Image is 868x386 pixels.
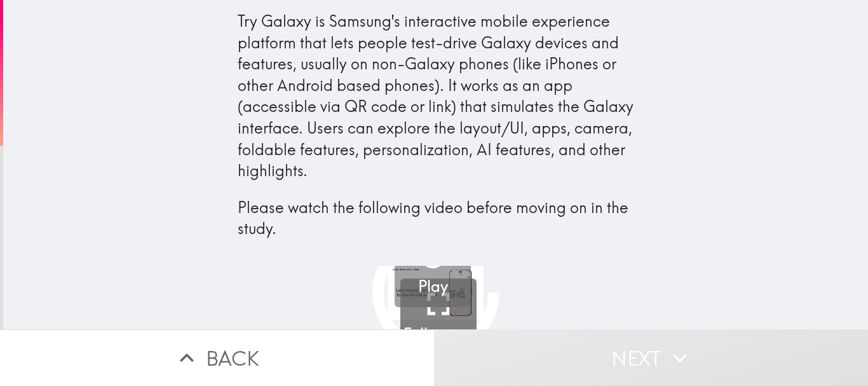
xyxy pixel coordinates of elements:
[238,11,634,240] div: Try Galaxy is Samsung's interactive mobile experience platform that lets people test-drive Galaxy...
[418,276,448,298] h5: Play
[238,197,634,240] p: Please watch the following video before moving on in the study.
[403,324,473,345] h5: Fullscreen
[434,329,868,386] button: Next
[400,279,477,355] button: Fullscreen
[395,231,471,307] button: Play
